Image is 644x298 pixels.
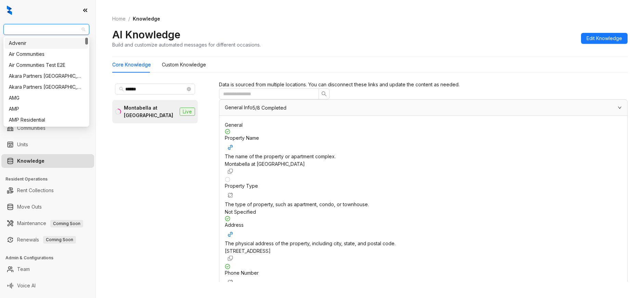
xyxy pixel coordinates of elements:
[587,35,622,42] span: Edit Knowledge
[225,221,622,240] div: Address
[1,216,94,230] li: Maintenance
[225,122,243,128] span: General
[119,87,124,91] span: search
[5,114,88,125] div: AMP Residential
[9,116,84,124] div: AMP Residential
[225,182,622,201] div: Property Type
[225,161,305,167] span: Montabella at [GEOGRAPHIC_DATA]
[9,83,84,91] div: Akara Partners [GEOGRAPHIC_DATA]
[187,87,191,91] span: close-circle
[43,236,76,244] span: Coming Soon
[5,82,88,92] div: Akara Partners Phoenix
[9,72,84,80] div: Akara Partners [GEOGRAPHIC_DATA]
[1,46,94,60] li: Leads
[225,134,622,153] div: Property Name
[5,71,88,82] div: Akara Partners Nashville
[1,92,94,105] li: Collections
[124,104,177,119] div: Montabella at [GEOGRAPHIC_DATA]
[17,200,42,214] a: Move Outs
[9,50,84,58] div: Air Communities
[321,91,327,97] span: search
[9,105,84,113] div: AMP
[5,60,88,71] div: Air Communities Test E2E
[17,154,44,168] a: Knowledge
[7,5,12,15] img: logo
[618,105,622,110] span: expanded
[1,138,94,151] li: Units
[133,16,160,22] span: Knowledge
[225,201,622,208] div: The type of property, such as apartment, condo, or townhouse.
[225,269,622,288] div: Phone Number
[581,33,628,44] button: Edit Knowledge
[9,61,84,69] div: Air Communities Test E2E
[112,28,180,41] h2: AI Knowledge
[225,240,622,247] div: The physical address of the property, including city, state, and postal code.
[219,100,627,115] div: General Info5/8 Completed
[5,176,95,182] h3: Resident Operations
[5,255,95,261] h3: Admin & Configurations
[17,233,76,247] a: RenewalsComing Soon
[5,103,88,114] div: AMP
[17,184,54,197] a: Rent Collections
[17,262,30,276] a: Team
[219,81,628,88] div: Data is sourced from multiple locations. You can disconnect these links and update the content as...
[1,75,94,89] li: Leasing
[9,94,84,102] div: AMG
[112,41,261,48] div: Build and customize automated messages for different occasions.
[1,200,94,214] li: Move Outs
[128,15,130,23] li: /
[112,61,151,69] div: Core Knowledge
[111,15,127,23] a: Home
[1,279,94,293] li: Voice AI
[5,49,88,60] div: Air Communities
[225,104,253,110] span: General Info
[17,138,28,151] a: Units
[50,220,83,227] span: Coming Soon
[5,92,88,103] div: AMG
[225,208,622,216] div: Not Specified
[5,38,88,49] div: Advenir
[1,262,94,276] li: Team
[17,279,36,293] a: Voice AI
[8,24,85,35] span: United Apartment Group
[1,184,94,197] li: Rent Collections
[225,247,622,255] div: [STREET_ADDRESS]
[17,121,46,135] a: Communities
[225,153,622,160] div: The name of the property or apartment complex.
[253,105,286,110] span: 5/8 Completed
[1,121,94,135] li: Communities
[1,154,94,168] li: Knowledge
[162,61,206,69] div: Custom Knowledge
[1,233,94,247] li: Renewals
[9,39,84,47] div: Advenir
[180,108,195,116] span: Live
